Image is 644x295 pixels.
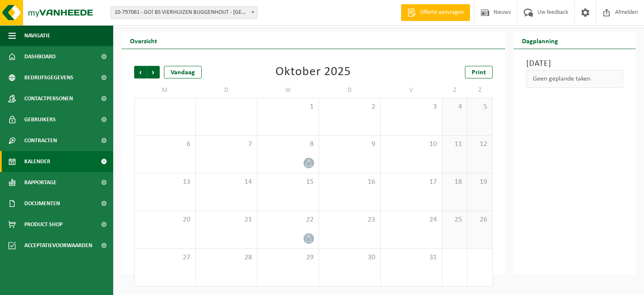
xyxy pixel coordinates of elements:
[24,235,92,256] span: Acceptatievoorwaarden
[323,140,376,149] span: 9
[24,109,56,130] span: Gebruikers
[319,83,381,98] td: D
[447,178,463,187] span: 18
[200,140,253,149] span: 7
[323,178,376,187] span: 16
[323,215,376,225] span: 23
[418,8,466,17] span: Offerte aanvragen
[24,172,57,193] span: Rapportage
[385,215,438,225] span: 24
[526,70,623,88] div: Geen geplande taken
[262,102,314,112] span: 1
[24,46,56,67] span: Dashboard
[164,66,202,78] div: Vandaag
[465,66,493,78] a: Print
[139,178,191,187] span: 13
[24,88,73,109] span: Contactpersonen
[472,102,488,112] span: 5
[196,83,257,98] td: D
[472,178,488,187] span: 19
[122,32,166,49] h2: Overzicht
[262,215,314,225] span: 22
[385,102,438,112] span: 3
[24,130,57,151] span: Contracten
[139,215,191,225] span: 20
[200,215,253,225] span: 21
[385,140,438,149] span: 10
[257,83,319,98] td: W
[139,253,191,262] span: 27
[134,66,147,78] span: Vorige
[111,7,257,18] span: 10-797061 - GO! BS VIERHUIZEN BUGGENHOUT - BUGGENHOUT
[262,253,314,262] span: 29
[111,6,257,19] span: 10-797061 - GO! BS VIERHUIZEN BUGGENHOUT - BUGGENHOUT
[147,66,160,78] span: Volgende
[442,83,467,98] td: Z
[24,193,60,214] span: Documenten
[385,253,438,262] span: 31
[514,32,566,49] h2: Dagplanning
[447,215,463,225] span: 25
[262,140,314,149] span: 8
[24,67,73,88] span: Bedrijfsgegevens
[472,215,488,225] span: 26
[472,69,486,76] span: Print
[24,151,50,172] span: Kalender
[447,140,463,149] span: 11
[526,57,623,70] h3: [DATE]
[200,253,253,262] span: 28
[139,140,191,149] span: 6
[134,83,196,98] td: M
[467,83,493,98] td: Z
[385,178,438,187] span: 17
[200,178,253,187] span: 14
[323,102,376,112] span: 2
[447,102,463,112] span: 4
[24,25,50,46] span: Navigatie
[472,140,488,149] span: 12
[262,178,314,187] span: 15
[381,83,442,98] td: V
[401,4,470,21] a: Offerte aanvragen
[275,66,351,78] div: Oktober 2025
[24,214,62,235] span: Product Shop
[323,253,376,262] span: 30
